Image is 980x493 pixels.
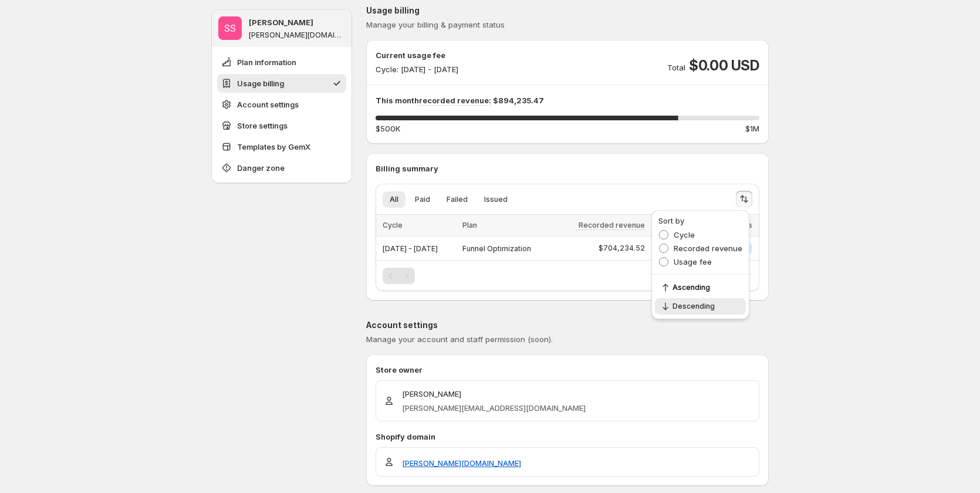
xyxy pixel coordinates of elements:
[376,364,759,376] p: Store owner
[419,96,491,106] span: recorded revenue:
[674,244,742,253] span: Recorded revenue
[217,137,346,156] button: Templates by GemX
[383,244,438,253] span: [DATE] - [DATE]
[217,74,346,93] button: Usage billing
[376,63,458,75] p: Cycle: [DATE] - [DATE]
[237,77,284,89] span: Usage billing
[655,298,746,315] button: Descending
[218,16,242,40] span: Sandy Sandy
[237,141,310,153] span: Templates by GemX
[237,56,296,68] span: Plan information
[579,221,645,230] span: Recorded revenue
[217,53,346,72] button: Plan information
[689,56,759,75] span: $0.00 USD
[376,431,759,443] p: Shopify domain
[402,457,521,469] a: [PERSON_NAME][DOMAIN_NAME]
[745,123,759,134] span: $1M
[249,31,345,40] p: [PERSON_NAME][DOMAIN_NAME]
[366,319,769,331] p: Account settings
[224,22,236,34] text: SS
[673,302,739,311] span: Descending
[484,195,508,204] span: Issued
[736,191,752,207] button: Sort the results
[658,216,684,225] span: Sort by
[366,5,769,16] p: Usage billing
[217,116,346,135] button: Store settings
[237,120,288,131] span: Store settings
[674,230,695,239] span: Cycle
[237,99,299,110] span: Account settings
[673,283,739,292] span: Ascending
[366,20,505,29] span: Manage your billing & payment status
[402,402,586,414] p: [PERSON_NAME][EMAIL_ADDRESS][DOMAIN_NAME]
[462,221,477,229] span: Plan
[674,257,712,266] span: Usage fee
[376,49,458,61] p: Current usage fee
[217,158,346,177] button: Danger zone
[237,162,285,174] span: Danger zone
[249,16,313,28] p: [PERSON_NAME]
[366,335,553,344] span: Manage your account and staff permission (soon).
[462,244,531,253] span: Funnel Optimization
[383,268,415,284] nav: Pagination
[655,279,746,296] button: Ascending
[402,388,586,400] p: [PERSON_NAME]
[390,195,398,204] span: All
[376,163,759,174] p: Billing summary
[376,94,759,106] p: This month $894,235.47
[217,95,346,114] button: Account settings
[447,195,468,204] span: Failed
[599,244,645,253] span: $704,234.52
[667,62,685,73] p: Total
[376,123,400,134] span: $500K
[383,221,403,229] span: Cycle
[415,195,430,204] span: Paid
